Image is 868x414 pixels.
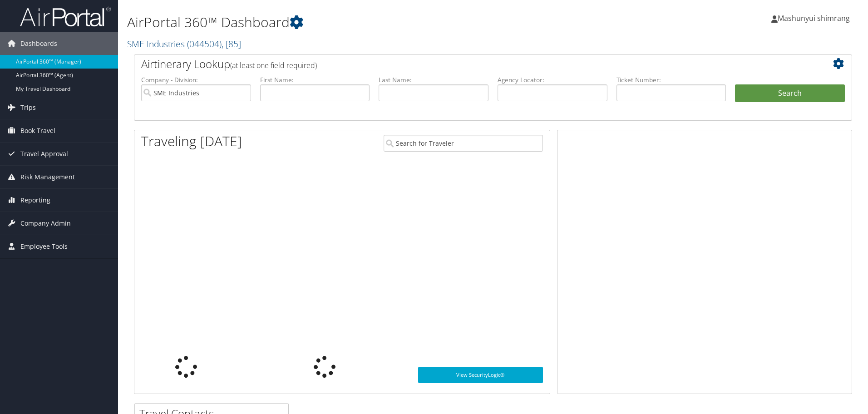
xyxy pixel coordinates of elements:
[379,75,488,84] label: Last Name:
[20,189,50,212] span: Reporting
[498,75,607,84] label: Agency Locator:
[230,60,317,70] span: (at least one field required)
[260,75,370,84] label: First Name:
[616,75,726,84] label: Ticket Number:
[20,235,68,258] span: Employee Tools
[20,143,68,165] span: Travel Approval
[20,212,71,235] span: Company Admin
[384,135,543,152] input: Search for Traveler
[141,56,785,72] h2: Airtinerary Lookup
[187,38,222,50] span: ( 044504 )
[735,84,845,103] button: Search
[20,166,75,188] span: Risk Management
[141,75,251,84] label: Company - Division:
[127,13,615,32] h1: AirPortal 360™ Dashboard
[778,13,850,23] span: Mashunyui shimrang
[20,6,111,27] img: airportal-logo.png
[418,367,543,383] a: View SecurityLogic®
[141,132,242,151] h1: Traveling [DATE]
[20,32,57,55] span: Dashboards
[20,119,55,142] span: Book Travel
[222,38,241,50] span: , [ 85 ]
[127,38,241,50] a: SME Industries
[771,5,859,32] a: Mashunyui shimrang
[20,96,36,119] span: Trips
